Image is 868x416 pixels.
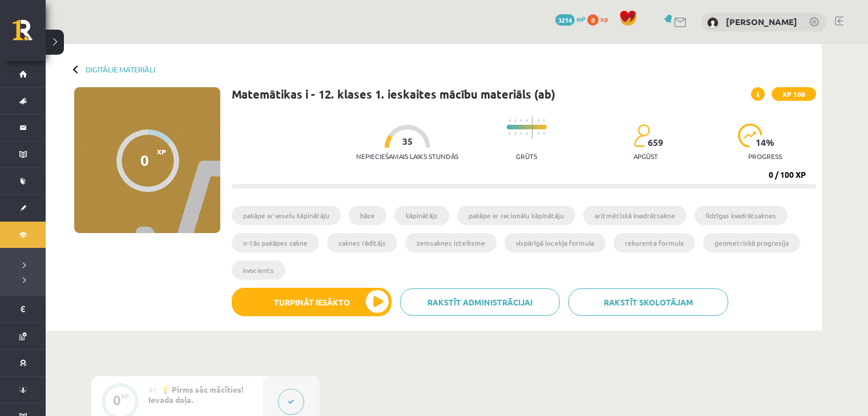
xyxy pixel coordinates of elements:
li: rekurenta formula [613,233,695,252]
li: aritmētiskā kvadrātsakne [583,206,687,225]
img: icon-short-line-57e1e144782c952c97e751825c79c345078a6d821885a25fce030b3d8c18986b.svg [543,119,544,122]
img: icon-short-line-57e1e144782c952c97e751825c79c345078a6d821885a25fce030b3d8c18986b.svg [526,132,527,135]
li: līdzīgas kvadrātsaknes [695,206,788,225]
span: 3214 [555,14,575,26]
li: n-tās pakāpes sakne [232,233,319,252]
li: pakāpe ar veselu kāpinātāju [232,206,341,225]
span: xp [600,14,608,23]
span: 0 [587,14,599,26]
img: icon-short-line-57e1e144782c952c97e751825c79c345078a6d821885a25fce030b3d8c18986b.svg [538,119,539,122]
a: Rīgas 1. Tālmācības vidusskola [13,20,46,48]
img: icon-short-line-57e1e144782c952c97e751825c79c345078a6d821885a25fce030b3d8c18986b.svg [526,119,527,122]
p: Nepieciešamais laiks stundās [356,152,458,160]
p: progress [748,152,782,160]
button: Turpināt iesākto [232,288,391,316]
img: icon-short-line-57e1e144782c952c97e751825c79c345078a6d821885a25fce030b3d8c18986b.svg [515,119,516,122]
h1: Matemātikas i - 12. klases 1. ieskaites mācību materiāls (ab) [232,87,555,101]
img: icon-short-line-57e1e144782c952c97e751825c79c345078a6d821885a25fce030b3d8c18986b.svg [509,132,510,135]
img: icon-short-line-57e1e144782c952c97e751825c79c345078a6d821885a25fce030b3d8c18986b.svg [515,132,516,135]
li: zemsaknes izteiksme [405,233,496,252]
img: icon-short-line-57e1e144782c952c97e751825c79c345078a6d821885a25fce030b3d8c18986b.svg [509,119,510,122]
li: kvocients [232,260,285,280]
a: Rakstīt skolotājam [568,288,728,316]
img: icon-short-line-57e1e144782c952c97e751825c79c345078a6d821885a25fce030b3d8c18986b.svg [520,132,522,135]
img: icon-short-line-57e1e144782c952c97e751825c79c345078a6d821885a25fce030b3d8c18986b.svg [520,119,522,122]
img: icon-progress-161ccf0a02000e728c5f80fcf4c31c7af3da0e1684b2b1d7c360e028c24a22f1.svg [738,124,762,148]
img: students-c634bb4e5e11cddfef0936a35e636f08e4e9abd3cc4e673bd6f9a4125e45ecb1.svg [633,124,650,148]
span: #1 [148,385,157,394]
p: apgūst [633,152,658,160]
a: Rakstīt administrācijai [400,288,560,316]
a: Digitālie materiāli [86,65,155,74]
div: XP [121,393,129,399]
a: 0 xp [587,14,613,23]
span: XP [157,148,166,156]
span: 💡 Pirms sāc mācīties! Ievada daļa. [148,384,244,405]
li: bāze [349,206,386,225]
li: kāpinātājs [394,206,449,225]
span: 659 [648,137,663,148]
li: pakāpe ar racionālu kāpinātāju [457,206,575,225]
p: Grūts [516,152,537,160]
span: 35 [402,136,413,146]
a: [PERSON_NAME] [726,16,797,27]
a: 3214 mP [555,14,586,23]
div: 0 [113,395,121,405]
img: icon-short-line-57e1e144782c952c97e751825c79c345078a6d821885a25fce030b3d8c18986b.svg [543,132,544,135]
li: saknes rādītājs [327,233,397,252]
span: XP 100 [772,87,816,101]
img: Karīna Caune [707,17,718,28]
img: icon-long-line-d9ea69661e0d244f92f715978eff75569469978d946b2353a9bb055b3ed8787d.svg [532,116,533,138]
li: vispārīgā locekļa formula [504,233,605,252]
span: mP [576,14,586,23]
img: icon-short-line-57e1e144782c952c97e751825c79c345078a6d821885a25fce030b3d8c18986b.svg [538,132,539,135]
li: ģeometriskā progresija [703,233,800,252]
div: 0 [140,152,149,169]
span: 14 % [756,137,775,148]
